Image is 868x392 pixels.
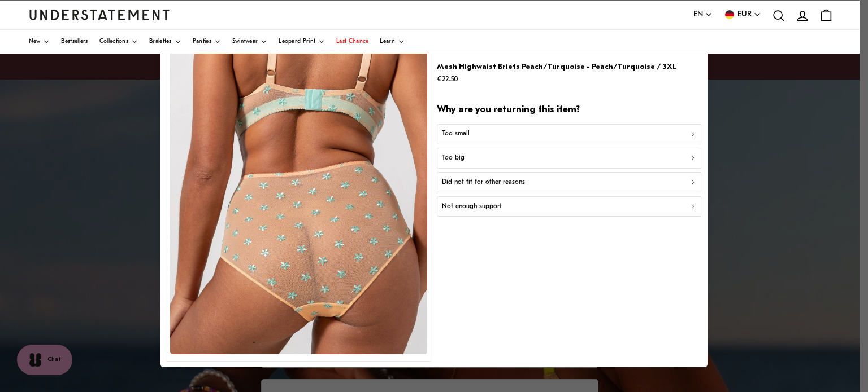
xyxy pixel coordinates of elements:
h2: Why are you returning this item? [437,104,701,117]
span: New [29,39,41,45]
a: Panties [193,30,221,54]
button: Too big [437,148,701,168]
a: Understatement Homepage [29,10,170,20]
button: Not enough support [437,196,701,217]
a: Learn [380,30,405,54]
span: Bralettes [149,39,172,45]
img: 171_0d3a49da-ef38-4973-a269-6ff39c2be82a.jpg [170,34,427,354]
span: Swimwear [232,39,258,45]
button: EN [693,8,713,21]
button: Did not fit for other reasons [437,172,701,192]
button: EUR [724,8,761,21]
p: Mesh Highwaist Briefs Peach/Turquoise - Peach/Turquoise / 3XL [437,61,676,73]
span: Panties [193,39,211,45]
span: Bestsellers [61,39,88,45]
span: Last Chance [336,39,368,45]
a: New [29,30,50,54]
span: Learn [380,39,395,45]
span: Leopard Print [279,39,315,45]
span: EUR [737,8,752,21]
p: Too small [442,129,470,139]
a: Leopard Print [279,30,325,54]
button: Too small [437,124,701,144]
a: Last Chance [336,30,368,54]
a: Bralettes [149,30,181,54]
a: Collections [99,30,138,54]
p: €22.50 [437,73,676,85]
p: Did not fit for other reasons [442,177,525,188]
span: EN [693,8,703,21]
span: Collections [99,39,128,45]
a: Swimwear [232,30,267,54]
p: Too big [442,153,465,164]
a: Bestsellers [61,30,88,54]
p: Not enough support [442,201,502,212]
